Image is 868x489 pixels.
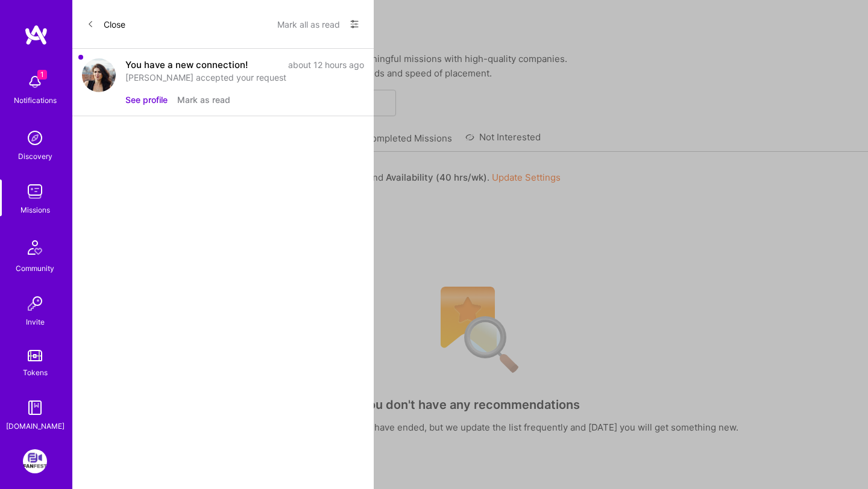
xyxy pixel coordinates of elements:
[26,316,45,328] div: Invite
[23,179,47,204] img: teamwork
[23,396,47,420] img: guide book
[177,93,230,106] button: Mark as read
[87,14,125,34] button: Close
[24,24,48,46] img: logo
[6,420,64,432] div: [DOMAIN_NAME]
[20,449,50,473] a: FanFest: Media Engagement Platform
[82,58,116,92] img: user avatar
[23,449,47,473] img: FanFest: Media Engagement Platform
[16,262,54,275] div: Community
[277,14,340,34] button: Mark all as read
[23,366,48,379] div: Tokens
[125,71,364,84] div: [PERSON_NAME] accepted your request
[20,204,50,216] div: Missions
[20,233,49,262] img: Community
[23,126,47,150] img: discovery
[18,150,52,163] div: Discovery
[125,58,248,71] div: You have a new connection!
[28,350,42,361] img: tokens
[288,58,364,71] div: about 12 hours ago
[23,291,47,316] img: Invite
[125,93,168,106] button: See profile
